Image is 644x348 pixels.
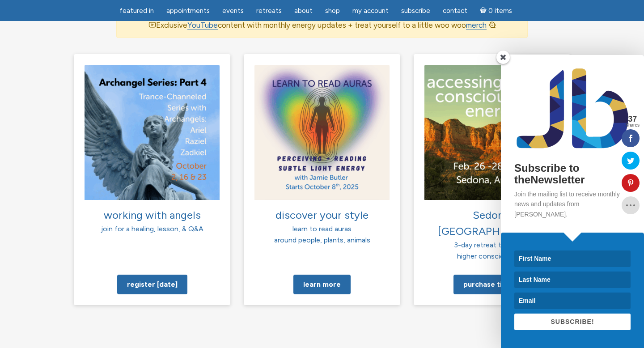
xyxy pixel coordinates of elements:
a: My Account [347,2,394,20]
a: Subscribe [396,2,436,20]
a: featured in [114,2,159,20]
span: Shop [325,7,340,15]
a: Cart0 items [475,1,517,20]
span: Shares [625,123,640,127]
span: featured in [119,7,154,15]
span: My Account [352,7,389,15]
span: Retreats [256,7,282,15]
span: 0 items [488,8,512,14]
a: Events [217,2,249,20]
span: About [294,7,313,15]
span: learn to read auras [292,225,352,233]
input: Email [514,293,631,309]
a: Learn more [293,275,351,294]
span: Events [222,7,244,15]
span: discover your style [275,208,369,221]
button: SUBSCRIBE! [514,314,631,330]
span: SUBSCRIBE! [551,318,594,325]
a: Shop [320,2,345,20]
a: merch [466,21,487,30]
span: around people, plants, animals [274,236,370,244]
span: join for a healing, lesson, & Q&A [101,225,203,233]
span: working with angels [104,208,201,221]
h2: Subscribe to theNewsletter [514,162,631,186]
a: Retreats [251,2,287,20]
input: Last Name [514,272,631,288]
span: 37 [625,115,640,123]
a: Appointments [161,2,215,20]
a: Register [DATE] [117,275,187,294]
p: Join the mailing list to receive monthly news and updates from [PERSON_NAME]. [514,189,631,219]
span: Subscribe [401,7,430,15]
i: Cart [480,7,488,15]
span: Contact [443,7,467,15]
a: Contact [437,2,473,20]
a: About [289,2,318,20]
input: First Name [514,250,631,267]
div: Exclusive content with monthly energy updates + treat yourself to a little woo woo [116,13,528,38]
span: Appointments [166,7,210,15]
a: YouTube [187,21,218,30]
